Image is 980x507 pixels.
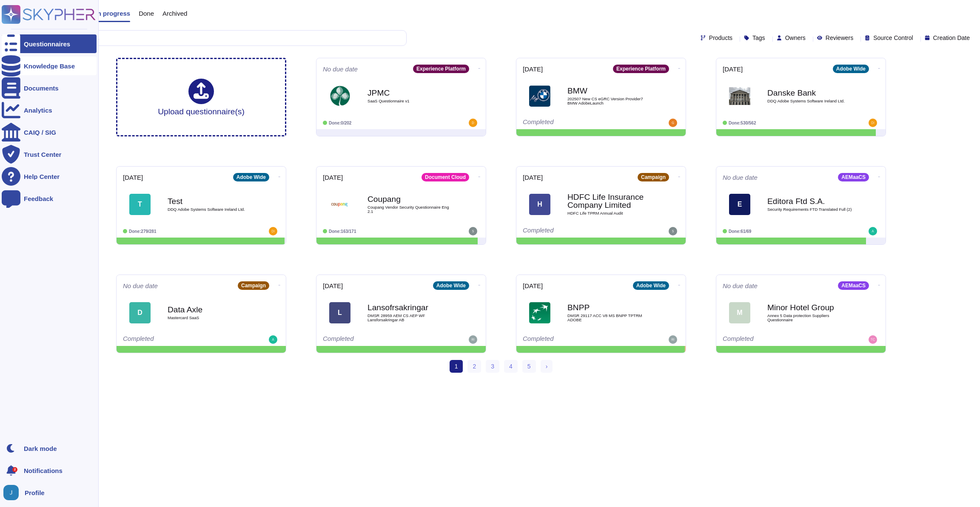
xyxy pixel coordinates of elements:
a: Help Center [2,167,97,186]
div: H [529,194,550,215]
a: 3 [486,360,499,373]
div: AEMaaCS [838,281,869,290]
span: Reviewers [826,35,853,41]
b: BMW [567,87,652,95]
div: Completed [323,335,427,344]
span: In progress [95,10,130,17]
span: No due date [723,174,758,181]
div: L [329,302,350,323]
div: Documents [24,85,59,91]
a: 5 [522,360,536,373]
img: user [469,119,477,127]
div: Document Cloud [422,173,469,181]
img: user [669,335,677,344]
input: Search by keywords [34,31,406,45]
img: user [269,335,277,344]
div: Campaign [238,281,269,290]
a: Documents [2,79,97,97]
span: Mastercard SaaS [168,316,253,320]
div: Experience Platform [413,65,469,73]
span: Products [709,35,732,41]
img: Logo [729,85,750,107]
div: M [729,302,750,323]
div: AEMaaCS [838,173,869,181]
span: DDQ Adobe Systems Software Ireland Ltd. [168,207,253,212]
span: No due date [723,283,758,289]
span: Owners [785,35,806,41]
div: Completed [523,227,627,235]
span: No due date [123,283,158,289]
div: Completed [123,335,227,344]
div: Completed [523,335,627,344]
span: DDQ Adobe Systems Software Ireland Ltd. [767,99,852,103]
div: Feedback [24,195,53,202]
img: Logo [529,85,550,107]
div: Campaign [638,173,669,181]
b: Lansofrsakringar [367,303,453,312]
div: Adobe Wide [633,281,669,290]
a: Feedback [2,189,97,208]
div: Adobe Wide [233,173,269,181]
img: Logo [529,302,550,323]
span: Archived [162,10,187,17]
span: Done: 530/562 [729,121,756,125]
span: [DATE] [323,174,343,181]
a: Analytics [2,101,97,119]
span: Done: 279/281 [129,229,157,234]
span: Done: 61/69 [729,229,751,234]
div: T [129,194,151,215]
div: Dark mode [24,445,57,452]
a: 4 [504,360,518,373]
span: 202507 New CS eGRC Version Provider7 BMW AdobeLaunch [567,97,652,105]
img: user [469,335,477,344]
img: user [269,227,277,235]
img: user [869,227,877,235]
span: Notifications [24,467,63,474]
img: user [3,485,19,500]
div: Help Center [24,173,60,180]
span: Done: 0/202 [329,121,351,125]
a: CAIQ / SIG [2,123,97,142]
div: Analytics [24,107,52,113]
div: CAIQ / SIG [24,129,56,136]
div: Completed [723,335,827,344]
span: [DATE] [323,283,343,289]
div: Adobe Wide [833,65,869,73]
a: Questionnaires [2,34,97,53]
img: Logo [329,194,350,215]
span: Coupang Vendor Security Questionnaire Eng 2.1 [367,205,453,213]
span: [DATE] [123,174,143,181]
img: user [869,335,877,344]
a: 2 [467,360,481,373]
div: Knowledge Base [24,63,75,69]
a: Knowledge Base [2,57,97,75]
span: › [546,363,548,370]
div: Completed [523,119,627,127]
img: user [669,227,677,235]
b: BNPP [567,303,652,312]
b: Minor Hotel Group [767,303,852,312]
span: Source Control [873,35,913,41]
a: Trust Center [2,145,97,164]
div: D [129,302,151,323]
img: user [469,227,477,235]
span: Security Requirements FTD Translated Full (2) [767,207,852,212]
span: [DATE] [523,66,543,72]
span: Done: 163/171 [329,229,356,234]
span: Profile [25,490,45,496]
b: Test [168,197,253,205]
div: 2 [12,467,17,472]
div: Trust Center [24,151,61,158]
div: Upload questionnaire(s) [158,79,245,116]
b: Danske Bank [767,89,852,97]
span: Creation Date [933,35,970,41]
div: Experience Platform [613,65,669,73]
b: JPMC [367,89,453,97]
div: E [729,194,750,215]
span: [DATE] [523,174,543,181]
span: Annex 5 Data protection Suppliers Questionnaire [767,314,852,322]
img: user [869,119,877,127]
span: DMSR 28959 AEM CS AEP WF Lansforsakringar AB [367,314,453,322]
img: user [669,119,677,127]
span: DMSR 29117 ACC V8 MS BNPP TPTRM ADOBE [567,314,652,322]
